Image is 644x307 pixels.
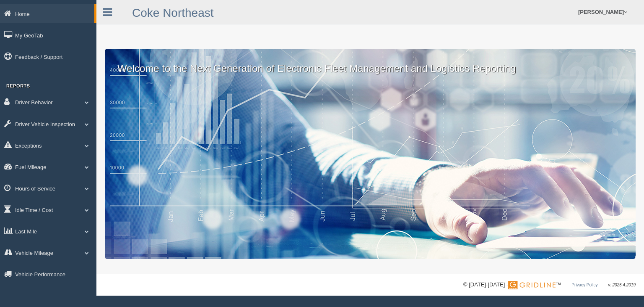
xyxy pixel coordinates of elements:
img: Gridline [508,281,556,289]
a: Coke Northeast [132,6,214,19]
div: © [DATE]-[DATE] - ™ [463,281,636,289]
p: Welcome to the Next Generation of Electronic Fleet Management and Logistics Reporting [105,49,636,76]
span: v. 2025.4.2019 [608,283,636,287]
a: Privacy Policy [571,283,597,287]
